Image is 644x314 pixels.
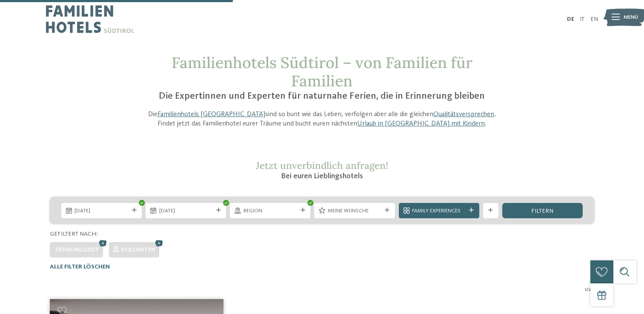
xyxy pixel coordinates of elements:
span: Die Expertinnen und Experten für naturnahe Ferien, die in Erinnerung bleiben [159,91,485,101]
span: Menü [624,14,638,21]
a: IT [580,16,584,22]
a: Urlaub in [GEOGRAPHIC_DATA] mit Kindern [357,120,485,127]
span: Alle Filter löschen [50,264,110,270]
span: Region [243,207,297,215]
span: Jetzt unverbindlich anfragen! [256,159,388,171]
a: EN [590,16,598,22]
span: 1 [585,286,587,294]
span: Family Experiences [412,207,466,215]
span: filtern [531,208,553,214]
span: [DATE] [159,207,213,215]
span: 27 [589,286,594,294]
span: Meine Wünsche [328,207,381,215]
span: Familienhotels Südtirol – von Familien für Familien [172,53,472,91]
a: DE [567,16,574,22]
span: Bei euren Lieblingshotels [281,172,363,180]
a: Qualitätsversprechen [433,111,494,118]
span: Dolomiten [121,247,155,253]
a: Familienhotels [GEOGRAPHIC_DATA] [157,111,265,118]
span: Gefiltert nach: [50,231,98,237]
span: [DATE] [74,207,128,215]
span: / [587,286,589,294]
p: Die sind so bunt wie das Leben, verfolgen aber alle die gleichen . Findet jetzt das Familienhotel... [140,110,504,129]
span: Öffnungszeit [55,247,99,253]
